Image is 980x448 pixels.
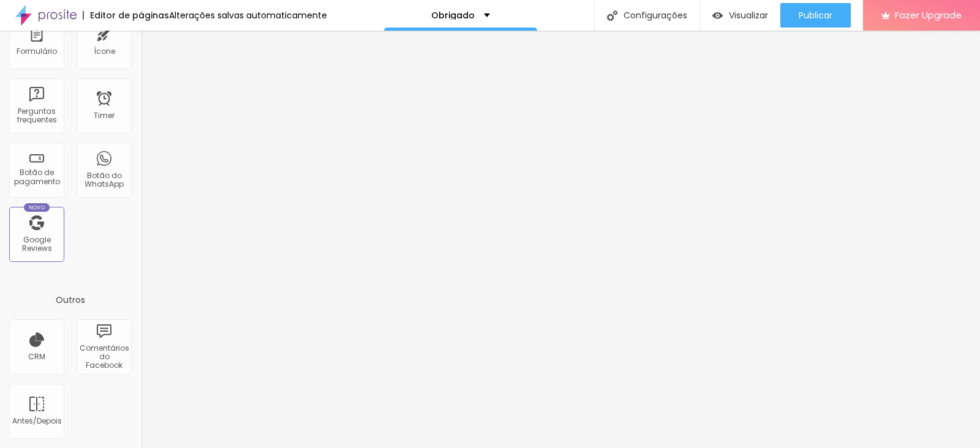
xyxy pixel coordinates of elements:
div: Antes/Depois [12,417,61,425]
div: Ícone [94,47,115,56]
div: Timer [94,111,115,120]
div: Editor de páginas [83,11,169,20]
button: Visualizar [700,3,780,28]
iframe: Editor [141,31,980,448]
div: Alterações salvas automaticamente [169,11,327,20]
p: Obrigado [431,11,475,20]
span: Publicar [799,10,832,20]
div: Formulário [17,47,57,56]
button: Publicar [780,3,851,28]
div: Novo [24,203,50,212]
img: Icone [607,10,617,21]
span: Fazer Upgrade [895,10,962,20]
div: Botão do WhatsApp [80,171,128,189]
div: Perguntas frequentes [12,107,61,125]
img: view-1.svg [712,10,723,21]
div: Botão de pagamento [12,168,61,186]
div: CRM [28,353,45,361]
span: Visualizar [729,10,768,20]
div: Comentários do Facebook [80,344,128,370]
div: Google Reviews [12,236,61,253]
